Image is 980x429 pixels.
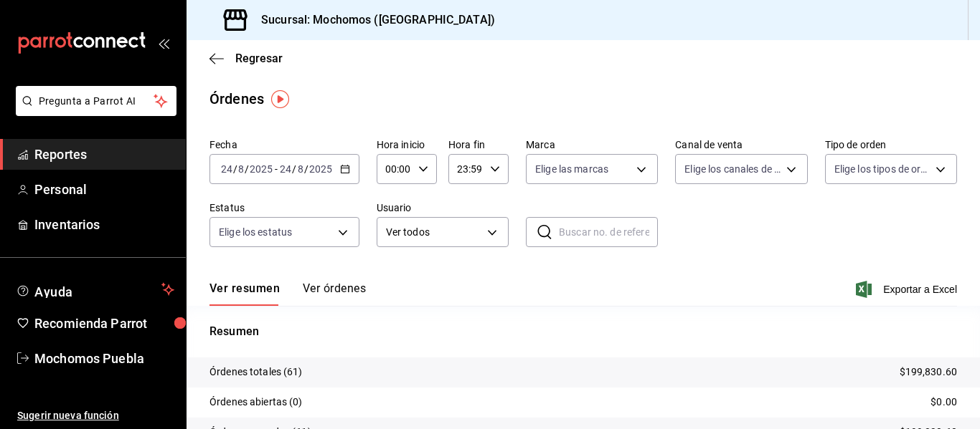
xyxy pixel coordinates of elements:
[275,163,278,175] span: -
[10,104,176,119] a: Pregunta a Parrot AI
[17,408,174,423] span: Sugerir nueva función
[304,163,308,175] span: /
[39,94,154,109] span: Pregunta a Parrot AI
[209,140,359,150] label: Fecha
[34,145,174,164] span: Reportes
[834,162,930,176] span: Elige los tipos de orden
[303,281,366,306] button: Ver órdenes
[16,86,176,116] button: Pregunta a Parrot AI
[930,395,957,410] p: $0.00
[535,162,608,176] span: Elige las marcas
[249,163,273,175] input: ----
[292,163,296,175] span: /
[237,163,245,175] input: --
[233,163,237,175] span: /
[209,323,957,340] p: Resumen
[220,163,233,175] input: --
[235,52,283,65] span: Regresar
[219,225,292,239] span: Elige los estatus
[386,225,482,240] span: Ver todos
[34,180,174,199] span: Personal
[209,281,366,306] div: navigation tabs
[559,218,658,246] input: Buscar no. de referencia
[209,52,283,65] button: Regresar
[250,11,495,29] h3: Sucursal: Mochomos ([GEOGRAPHIC_DATA])
[158,37,169,49] button: open_drawer_menu
[34,314,174,333] span: Recomienda Parrot
[34,349,174,368] span: Mochomos Puebla
[675,140,807,150] label: Canal de venta
[209,395,303,410] p: Órdenes abiertas (0)
[209,203,359,213] label: Estatus
[271,90,289,108] img: Tooltip marker
[526,140,658,150] label: Marca
[448,140,509,150] label: Hora fin
[34,215,174,234] span: Inventarios
[825,140,957,150] label: Tipo de orden
[297,163,304,175] input: --
[377,140,437,150] label: Hora inicio
[859,281,957,298] button: Exportar a Excel
[308,163,333,175] input: ----
[245,163,249,175] span: /
[684,162,781,176] span: Elige los canales de venta
[209,365,303,380] p: Órdenes totales (61)
[279,163,292,175] input: --
[377,203,509,213] label: Usuario
[209,281,280,306] button: Ver resumen
[900,365,957,380] p: $199,830.60
[34,281,156,298] span: Ayuda
[209,88,264,110] div: Órdenes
